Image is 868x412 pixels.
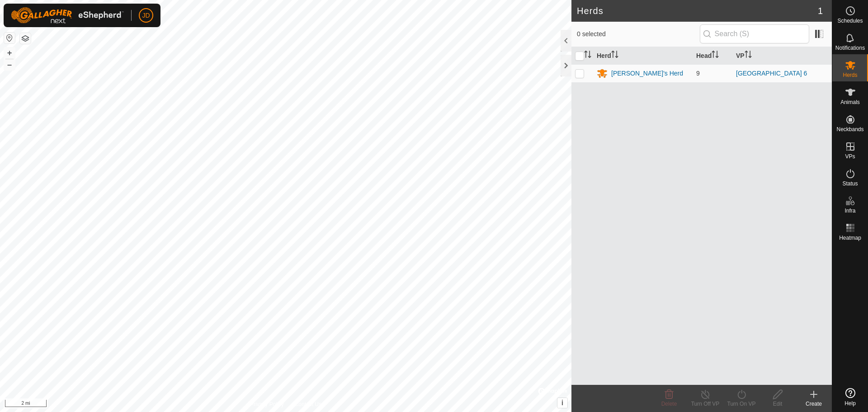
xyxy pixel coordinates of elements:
div: Edit [759,400,796,408]
span: 9 [696,70,700,77]
button: – [4,59,15,70]
th: Herd [593,47,693,65]
a: Privacy Policy [250,400,284,408]
span: Notifications [835,45,865,51]
p-sorticon: Activate to sort [584,52,591,59]
p-sorticon: Activate to sort [712,52,719,59]
span: 1 [818,4,823,18]
th: VP [732,47,832,65]
span: Herds [843,72,857,78]
span: JD [142,11,150,20]
span: 0 selected [577,29,700,39]
span: Help [844,401,856,406]
span: i [561,399,563,407]
p-sorticon: Activate to sort [745,52,752,59]
input: Search (S) [700,24,809,43]
p-sorticon: Activate to sort [611,52,618,59]
button: Map Layers [20,33,31,44]
span: Delete [661,401,677,407]
a: Contact Us [295,400,321,408]
div: Turn On VP [723,400,759,408]
span: Schedules [837,18,863,24]
button: + [4,47,15,58]
button: Reset Map [4,33,15,43]
span: Status [842,181,858,186]
span: Infra [844,208,855,213]
div: [PERSON_NAME]'s Herd [611,69,683,78]
a: Help [832,384,868,410]
span: Animals [840,99,860,105]
span: VPs [845,154,855,159]
span: Heatmap [839,235,861,241]
span: Neckbands [836,127,863,132]
th: Head [693,47,732,65]
div: Turn Off VP [687,400,723,408]
button: i [557,398,567,408]
a: [GEOGRAPHIC_DATA] 6 [736,70,807,77]
img: Gallagher Logo [11,7,124,24]
div: Create [796,400,832,408]
h2: Herds [577,5,818,16]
